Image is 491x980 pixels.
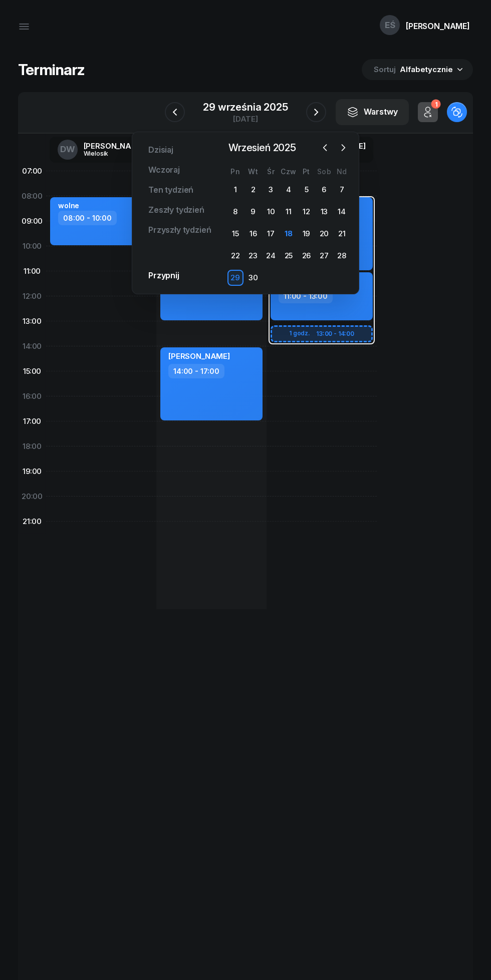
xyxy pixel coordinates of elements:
[168,364,224,378] div: 14:00 - 17:00
[316,226,332,242] div: 20
[140,220,219,240] a: Przyszły tydzień
[298,182,314,198] div: 5
[18,259,46,284] div: 11:00
[60,145,75,154] span: DW
[333,167,351,176] div: Nd
[18,61,85,79] h1: Terminarz
[281,226,297,242] div: 18
[18,384,46,409] div: 16:00
[298,167,315,176] div: Pt
[245,204,261,220] div: 9
[245,248,261,264] div: 23
[18,334,46,359] div: 14:00
[50,137,153,163] a: DW[PERSON_NAME]Wielosik
[140,266,187,286] a: Przypnij
[245,226,261,242] div: 16
[18,434,46,459] div: 18:00
[334,248,350,264] div: 28
[203,115,288,123] div: [DATE]
[140,180,201,200] a: Ten tydzień
[227,182,243,198] div: 1
[224,140,300,156] span: Wrzesień 2025
[362,59,473,80] button: Sortuj Alfabetycznie
[140,140,181,160] a: Dzisiaj
[58,211,117,225] div: 08:00 - 10:00
[316,204,332,220] div: 13
[245,270,261,286] div: 30
[263,226,279,242] div: 17
[18,184,46,209] div: 08:00
[18,234,46,259] div: 10:00
[203,102,288,112] div: 29 września 2025
[227,270,243,286] div: 29
[281,182,297,198] div: 4
[18,409,46,434] div: 17:00
[18,359,46,384] div: 15:00
[18,159,46,184] div: 07:00
[168,351,230,361] span: [PERSON_NAME]
[227,248,243,264] div: 22
[280,167,297,176] div: Czw
[140,200,212,220] a: Zeszły tydzień
[279,289,333,303] div: 11:00 - 13:00
[431,100,440,109] div: 1
[298,204,314,220] div: 12
[400,65,453,74] span: Alfabetycznie
[18,209,46,234] div: 09:00
[227,204,243,220] div: 8
[84,142,145,150] div: [PERSON_NAME]
[263,248,279,264] div: 24
[281,248,297,264] div: 25
[84,150,132,157] div: Wielosik
[418,102,438,122] button: 1
[336,99,409,125] button: Warstwy
[298,226,314,242] div: 19
[245,182,261,198] div: 2
[18,309,46,334] div: 13:00
[334,204,350,220] div: 14
[316,248,332,264] div: 27
[18,284,46,309] div: 12:00
[244,167,262,176] div: Wt
[406,22,470,30] div: [PERSON_NAME]
[263,204,279,220] div: 10
[281,204,297,220] div: 11
[298,248,314,264] div: 26
[347,106,398,119] div: Warstwy
[385,21,395,30] span: EŚ
[140,160,188,180] a: Wczoraj
[18,459,46,484] div: 19:00
[374,63,398,76] span: Sortuj
[262,167,280,176] div: Śr
[226,167,244,176] div: Pn
[263,182,279,198] div: 3
[18,509,46,534] div: 21:00
[334,226,350,242] div: 21
[334,182,350,198] div: 7
[18,484,46,509] div: 20:00
[315,167,333,176] div: Sob
[58,201,79,210] div: wolne
[227,226,243,242] div: 15
[316,182,332,198] div: 6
